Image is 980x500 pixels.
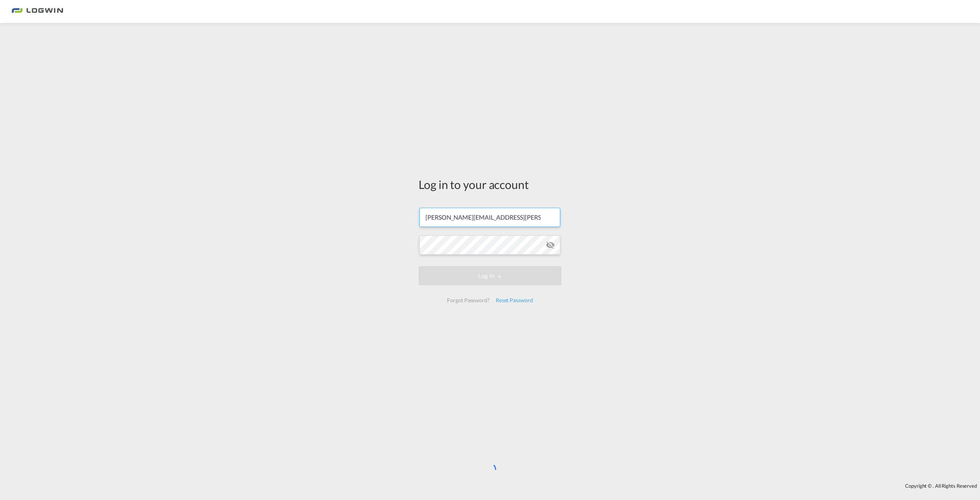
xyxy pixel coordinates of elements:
md-icon: icon-eye-off [546,240,555,250]
input: Enter email/phone number [419,208,560,227]
div: Forgot Password? [444,293,492,307]
div: Log in to your account [419,176,561,192]
div: Reset Password [493,293,536,307]
button: LOGIN [419,266,561,285]
img: bc73a0e0d8c111efacd525e4c8ad7d32.png [12,3,63,20]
